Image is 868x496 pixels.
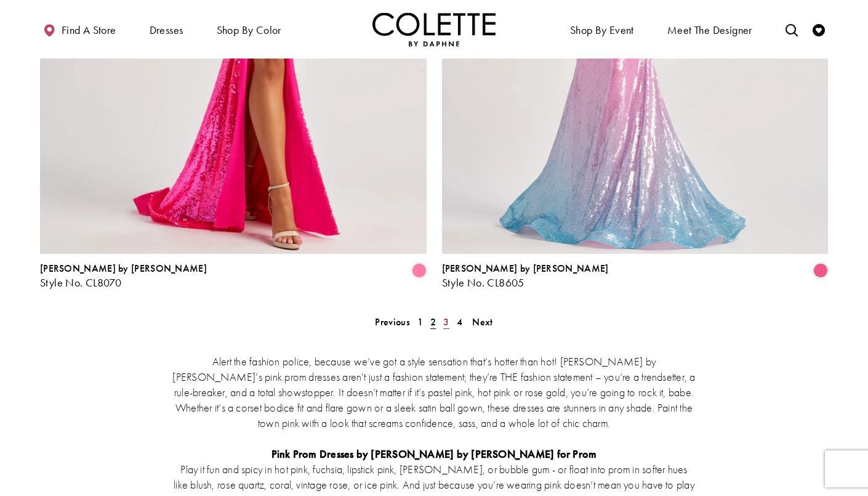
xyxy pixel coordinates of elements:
div: Colette by Daphne Style No. CL8605 [442,263,609,289]
span: 4 [457,315,462,328]
i: Cotton Candy [412,263,427,278]
span: Previous [375,315,409,328]
span: 1 [417,315,423,328]
a: 4 [453,313,466,331]
span: Shop By Event [570,24,634,36]
span: Style No. CL8605 [442,275,524,290]
span: Current page [427,313,440,331]
span: Shop by color [217,24,281,36]
span: Find a store [62,24,116,36]
div: Colette by Daphne Style No. CL8070 [40,263,207,289]
span: [PERSON_NAME] by [PERSON_NAME] [442,262,609,275]
i: Pink Ombre [813,263,828,278]
a: Check Wishlist [810,12,828,46]
span: Meet the designer [667,24,752,36]
a: Next Page [468,313,496,331]
a: Find a store [40,12,119,46]
span: Style No. CL8070 [40,275,121,290]
span: 2 [430,315,436,328]
a: Toggle search [782,12,801,46]
span: 3 [443,315,449,328]
span: Dresses [150,24,183,36]
a: 1 [414,313,427,331]
span: [PERSON_NAME] by [PERSON_NAME] [40,262,207,275]
span: Dresses [147,12,187,46]
p: Alert the fashion police, because we’ve got a style sensation that’s hotter than hot! [PERSON_NAM... [172,354,696,431]
img: Colette by Daphne [372,12,496,46]
span: Next [472,315,492,328]
a: Prev Page [371,313,413,331]
a: 3 [440,313,452,331]
span: Shop by color [214,12,284,46]
a: Visit Home Page [372,12,496,46]
a: Meet the designer [664,12,755,46]
strong: Pink Prom Dresses by [PERSON_NAME] by [PERSON_NAME] for Prom [271,447,597,461]
span: Shop By Event [567,12,637,46]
